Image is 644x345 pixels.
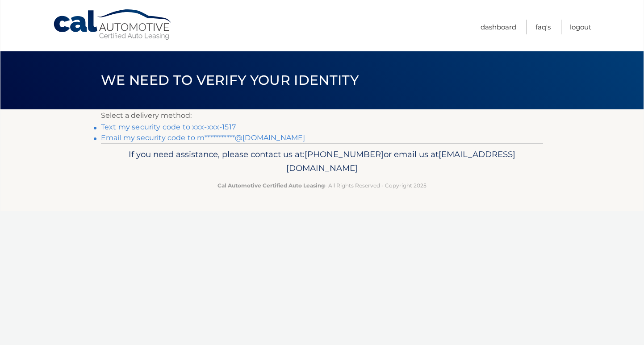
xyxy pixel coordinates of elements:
p: Select a delivery method: [101,109,543,122]
span: [PHONE_NUMBER] [305,149,384,159]
a: Text my security code to xxx-xxx-1517 [101,123,236,131]
a: Logout [570,20,591,34]
a: FAQ's [535,20,551,34]
strong: Cal Automotive Certified Auto Leasing [217,182,325,189]
p: If you need assistance, please contact us at: or email us at [107,147,537,176]
a: Cal Automotive [53,9,173,41]
p: - All Rights Reserved - Copyright 2025 [107,181,537,190]
a: Dashboard [481,20,516,34]
span: We need to verify your identity [101,72,359,88]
